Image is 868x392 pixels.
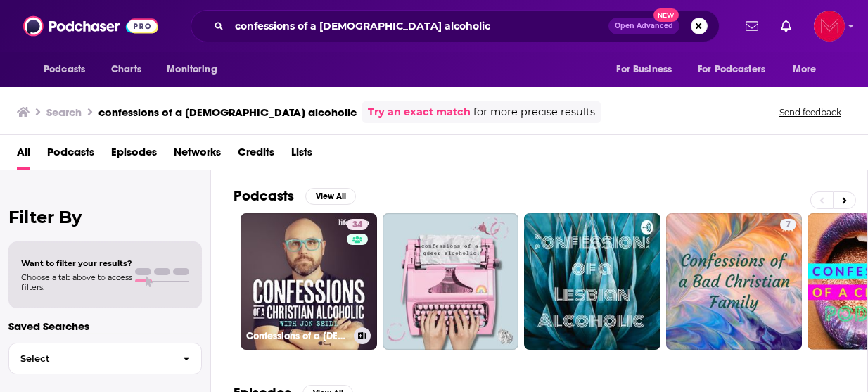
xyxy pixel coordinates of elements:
a: All [17,141,30,170]
a: Episodes [111,141,157,170]
button: Send feedback [775,106,845,118]
a: Lists [291,141,312,170]
button: open menu [689,56,786,83]
button: Select [8,343,202,374]
h3: Search [46,106,82,119]
button: open menu [34,56,103,83]
span: More [793,60,817,80]
a: Show notifications dropdown [740,14,764,38]
div: Search podcasts, credits, & more... [191,10,720,42]
button: open menu [783,56,834,83]
span: for more precise results [473,104,595,120]
img: User Profile [814,11,845,42]
span: New [653,8,679,22]
img: Podchaser - Follow, Share and Rate Podcasts [23,13,158,39]
a: Charts [102,56,150,83]
span: For Podcasters [698,60,765,80]
span: Choose a tab above to access filters. [21,272,132,292]
span: For Business [616,60,672,80]
a: 34 [347,219,368,230]
a: Podcasts [47,141,94,170]
h3: Confessions of a [DEMOGRAPHIC_DATA] Alcoholic with [PERSON_NAME] [246,330,348,342]
button: open menu [606,56,689,83]
span: 34 [352,218,362,232]
a: 7 [666,213,803,350]
a: Credits [238,141,274,170]
input: Search podcasts, credits, & more... [229,15,608,37]
button: open menu [157,56,235,83]
a: PodcastsView All [234,187,356,205]
span: Podcasts [44,60,85,80]
a: 34Confessions of a [DEMOGRAPHIC_DATA] Alcoholic with [PERSON_NAME] [241,213,377,350]
button: Open AdvancedNew [608,18,679,34]
span: Logged in as Pamelamcclure [814,11,845,42]
span: Select [9,354,172,363]
span: Open Advanced [615,23,673,30]
span: Monitoring [167,60,217,80]
a: Show notifications dropdown [775,14,797,38]
button: Show profile menu [814,11,845,42]
span: Charts [111,60,141,80]
span: 7 [786,218,791,232]
h3: confessions of a [DEMOGRAPHIC_DATA] alcoholic [98,106,357,119]
a: 7 [780,219,796,230]
p: Saved Searches [8,320,202,333]
span: Want to filter your results? [21,258,132,268]
a: Networks [174,141,221,170]
a: Try an exact match [368,104,471,120]
h2: Filter By [8,207,202,227]
button: View All [305,188,356,205]
h2: Podcasts [234,187,294,205]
